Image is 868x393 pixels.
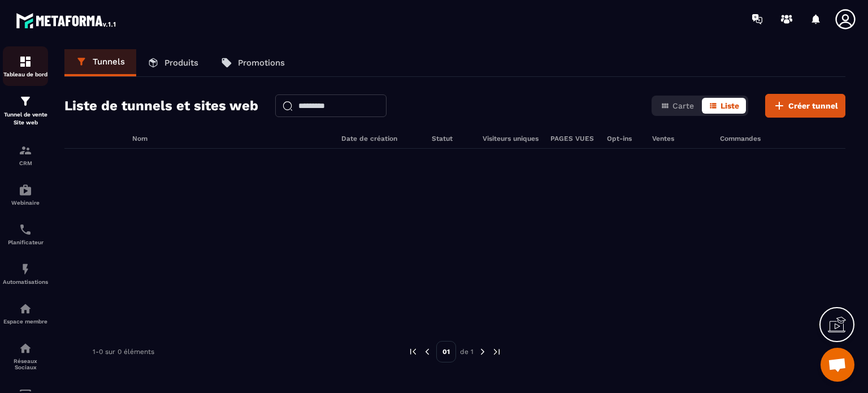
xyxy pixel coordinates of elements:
[3,160,48,166] p: CRM
[19,183,32,197] img: automations
[436,341,456,362] p: 01
[765,94,845,118] button: Créer tunnel
[3,318,48,325] p: Espace membre
[19,55,32,68] img: formation
[3,239,48,245] p: Planificateur
[3,111,48,127] p: Tunnel de vente Site web
[821,348,854,382] a: Ouvrir le chat
[3,214,48,254] a: schedulerschedulerPlanificateur
[483,135,539,142] h6: Visiteurs uniques
[3,200,48,206] p: Webinaire
[19,223,32,236] img: scheduler
[132,135,330,142] h6: Nom
[19,144,32,157] img: formation
[607,135,641,142] h6: Opt-ins
[721,101,739,110] span: Liste
[19,94,32,108] img: formation
[460,347,474,356] p: de 1
[432,135,471,142] h6: Statut
[19,302,32,316] img: automations
[3,358,48,370] p: Réseaux Sociaux
[720,135,761,142] h6: Commandes
[19,262,32,276] img: automations
[16,10,118,31] img: logo
[3,135,48,175] a: formationformationCRM
[408,347,418,357] img: prev
[136,49,210,76] a: Produits
[64,94,258,117] h2: Liste de tunnels et sites web
[652,135,709,142] h6: Ventes
[478,347,488,357] img: next
[3,46,48,86] a: formationformationTableau de bord
[238,58,285,68] p: Promotions
[3,71,48,77] p: Tableau de bord
[93,348,154,356] p: 1-0 sur 0 éléments
[3,293,48,333] a: automationsautomationsEspace membre
[3,86,48,135] a: formationformationTunnel de vente Site web
[422,347,432,357] img: prev
[702,98,746,114] button: Liste
[492,347,502,357] img: next
[788,100,838,111] span: Créer tunnel
[672,101,694,110] span: Carte
[210,49,296,76] a: Promotions
[93,57,125,67] p: Tunnels
[3,254,48,293] a: automationsautomationsAutomatisations
[19,342,32,355] img: social-network
[164,58,198,68] p: Produits
[3,279,48,285] p: Automatisations
[341,135,420,142] h6: Date de création
[3,175,48,214] a: automationsautomationsWebinaire
[550,135,596,142] h6: PAGES VUES
[654,98,701,114] button: Carte
[3,333,48,379] a: social-networksocial-networkRéseaux Sociaux
[64,49,136,76] a: Tunnels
